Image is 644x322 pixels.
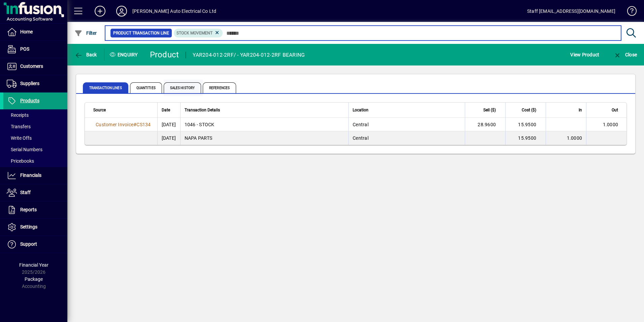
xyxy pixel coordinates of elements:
app-page-header-button: Back [67,49,104,61]
span: Home [20,29,33,34]
span: Out [612,106,618,114]
span: Financials [20,172,41,178]
a: Home [3,24,67,41]
span: Settings [20,224,37,230]
button: Filter [73,27,99,39]
span: Products [20,98,39,103]
span: In [579,106,582,114]
button: Back [73,49,99,61]
span: Write Offs [7,135,32,141]
a: Settings [3,219,67,236]
span: Date [162,106,170,114]
span: Transaction Lines [83,82,128,93]
div: Sell ($) [469,106,502,114]
button: Add [89,5,111,17]
div: [PERSON_NAME] Auto Electrical Co Ltd [132,6,216,17]
div: Product [150,49,179,60]
span: References [203,82,236,93]
a: Customers [3,58,67,75]
span: Transfers [7,124,31,129]
td: NAPA PARTS [180,131,349,145]
span: Quantities [130,82,162,93]
a: Knowledge Base [622,1,636,23]
span: Staff [20,190,31,195]
span: Stock movement [176,31,213,35]
span: Support [20,241,37,247]
a: Suppliers [3,75,67,92]
div: YAR204-012-2RF/ - YAR204-012-2RF BEARING [193,50,305,60]
a: Write Offs [3,132,67,144]
a: Customer Invoice#CS134 [93,121,153,128]
div: Enquiry [104,49,145,60]
span: Transaction Details [185,106,220,114]
mat-chip: Product Transaction Type: Stock movement [174,29,223,37]
td: [DATE] [157,131,180,145]
span: Close [613,52,637,57]
div: Date [162,106,176,114]
span: Pricebooks [7,158,34,164]
td: 15.9500 [505,118,546,131]
div: Cost ($) [510,106,542,114]
span: # [133,122,136,127]
span: Suppliers [20,81,39,86]
a: Reports [3,202,67,218]
span: Back [74,52,97,57]
a: Serial Numbers [3,144,67,155]
span: Filter [74,30,97,36]
span: CS134 [136,122,151,127]
span: POS [20,46,29,52]
span: 1.0000 [567,135,582,141]
div: Location [353,106,461,114]
div: Source [93,106,153,114]
span: Sell ($) [483,106,496,114]
span: Financial Year [19,262,49,268]
span: 1.0000 [603,122,618,127]
span: Sales History [164,82,201,93]
span: Central [353,135,368,141]
span: Cost ($) [522,106,536,114]
a: Support [3,236,67,253]
span: Product Transaction Line [113,30,169,36]
span: Customers [20,63,43,69]
a: Financials [3,167,67,184]
a: Receipts [3,109,67,121]
div: Staff [EMAIL_ADDRESS][DOMAIN_NAME] [527,6,615,17]
span: Receipts [7,112,29,118]
span: Serial Numbers [7,147,42,152]
button: Profile [111,5,132,17]
span: View Product [570,49,599,60]
span: Package [25,276,43,282]
td: 1046 - STOCK [180,118,349,131]
span: Location [353,106,368,114]
span: Reports [20,207,37,212]
a: POS [3,41,67,58]
a: Pricebooks [3,155,67,167]
app-page-header-button: Close enquiry [606,49,644,61]
span: Central [353,122,368,127]
td: [DATE] [157,118,180,131]
a: Transfers [3,121,67,132]
td: 15.9500 [505,131,546,145]
button: View Product [569,49,601,61]
td: 28.9600 [465,118,505,131]
a: Staff [3,184,67,201]
span: Source [93,106,106,114]
span: Customer Invoice [96,122,133,127]
button: Close [612,49,639,61]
